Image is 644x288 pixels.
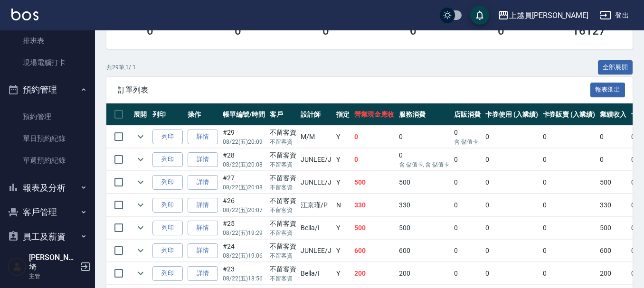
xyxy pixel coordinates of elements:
td: 0 [452,149,483,171]
td: 0 [597,126,629,148]
p: 08/22 (五) 20:08 [223,160,265,169]
a: 單週預約紀錄 [4,149,91,171]
td: Bella /I [298,262,334,285]
td: 0 [540,262,598,285]
td: 0 [483,240,540,262]
td: Bella /I [298,217,334,239]
td: Y [334,126,352,148]
td: 330 [352,194,397,216]
span: 訂單列表 [118,85,590,95]
img: Person [8,257,27,276]
p: 08/22 (五) 20:09 [223,138,265,146]
td: 0 [483,149,540,171]
h3: 16127 [572,24,606,37]
td: 0 [452,240,483,262]
th: 指定 [334,103,352,126]
img: Logo [11,9,38,20]
a: 詳情 [188,266,218,281]
td: 600 [597,240,629,262]
button: expand row [133,221,148,235]
td: 0 [483,217,540,239]
div: 不留客資 [270,150,296,160]
button: 報表匯出 [590,83,625,97]
p: 共 29 筆, 1 / 1 [106,63,136,72]
h3: 0 [235,24,241,37]
h3: 0 [322,24,329,37]
button: 上越員[PERSON_NAME] [494,6,592,25]
p: 不留客資 [270,206,296,214]
button: expand row [133,198,148,212]
td: 500 [597,171,629,194]
p: 不留客資 [270,251,296,260]
td: 江京瑾 /P [298,194,334,216]
button: 列印 [152,175,183,190]
td: N [334,194,352,216]
td: 0 [540,240,598,262]
button: 客戶管理 [4,200,91,224]
td: JUNLEE /J [298,149,334,171]
td: 0 [483,194,540,216]
h3: 0 [410,24,417,37]
button: 預約管理 [4,77,91,102]
td: #25 [220,217,267,239]
td: #23 [220,262,267,285]
td: 500 [397,171,452,194]
h5: [PERSON_NAME]埼 [29,253,77,272]
td: Y [334,262,352,285]
p: 08/22 (五) 20:07 [223,206,265,214]
div: 上越員[PERSON_NAME] [509,9,588,21]
a: 報表匯出 [590,85,625,94]
button: 全部展開 [598,60,633,75]
p: 含 儲值卡, 含 儲值卡 [399,160,450,169]
td: Y [334,240,352,262]
p: 不留客資 [270,183,296,192]
td: 0 [397,149,452,171]
th: 列印 [150,103,185,126]
div: 不留客資 [270,196,296,206]
button: 員工及薪資 [4,224,91,249]
p: 含 儲值卡 [454,138,481,146]
th: 卡券使用 (入業績) [483,103,540,126]
td: 0 [452,126,483,148]
p: 08/22 (五) 20:08 [223,183,265,192]
th: 客戶 [267,103,299,126]
div: 不留客資 [270,173,296,183]
button: 列印 [152,130,183,144]
p: 主管 [29,272,77,280]
td: 0 [452,262,483,285]
div: 不留客資 [270,264,296,274]
td: 0 [352,149,397,171]
td: #27 [220,171,267,194]
td: 0 [540,171,598,194]
th: 設計師 [298,103,334,126]
h3: 0 [498,24,504,37]
th: 營業現金應收 [352,103,397,126]
th: 服務消費 [397,103,452,126]
a: 詳情 [188,152,218,167]
div: 不留客資 [270,219,296,229]
td: 500 [352,217,397,239]
button: 報表及分析 [4,176,91,200]
th: 帳單編號/時間 [220,103,267,126]
p: 08/22 (五) 19:06 [223,251,265,260]
button: save [470,6,489,25]
p: 08/22 (五) 18:56 [223,274,265,283]
td: 0 [540,194,598,216]
a: 詳情 [188,130,218,144]
h3: 0 [147,24,153,37]
a: 詳情 [188,243,218,258]
td: #28 [220,149,267,171]
td: #24 [220,240,267,262]
td: 0 [540,149,598,171]
a: 詳情 [188,198,218,213]
td: 0 [397,126,452,148]
p: 不留客資 [270,274,296,283]
button: expand row [133,266,148,280]
td: Y [334,217,352,239]
td: 0 [540,217,598,239]
p: 不留客資 [270,229,296,237]
button: expand row [133,152,148,167]
th: 展開 [131,103,150,126]
a: 預約管理 [4,106,91,128]
td: JUNLEE /J [298,240,334,262]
